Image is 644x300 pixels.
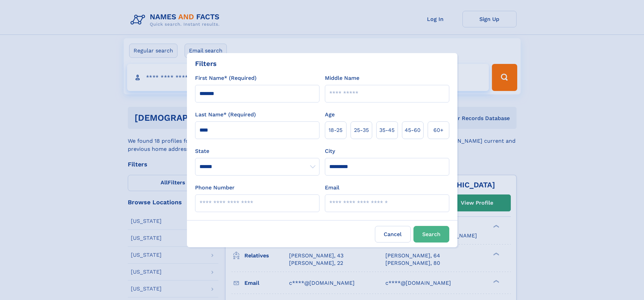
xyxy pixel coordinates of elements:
[195,184,235,192] label: Phone Number
[405,126,421,134] span: 45‑60
[433,126,444,134] span: 60+
[195,74,257,82] label: First Name* (Required)
[354,126,369,134] span: 25‑35
[195,59,217,69] div: Filters
[195,147,319,155] label: State
[375,226,411,243] label: Cancel
[325,111,335,119] label: Age
[195,111,256,119] label: Last Name* (Required)
[379,126,395,134] span: 35‑45
[325,184,339,192] label: Email
[329,126,342,134] span: 18‑25
[325,74,359,82] label: Middle Name
[413,226,449,243] button: Search
[325,147,335,155] label: City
